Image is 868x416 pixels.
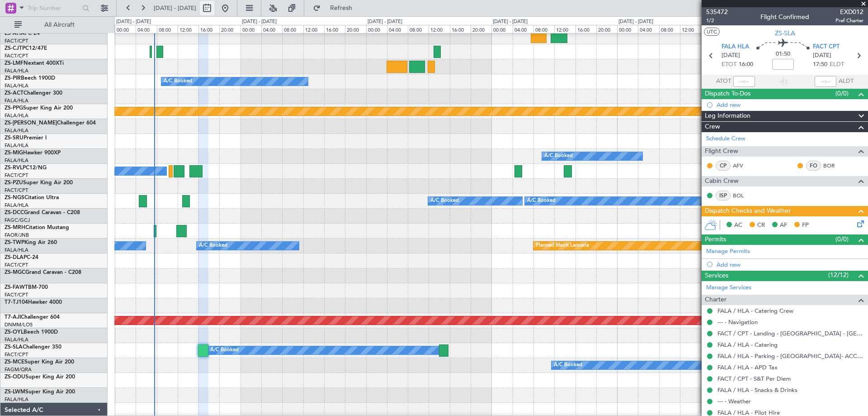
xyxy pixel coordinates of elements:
a: DNMM/LOS [5,321,33,328]
a: FALA/HLA [5,157,28,164]
span: ETOT [722,60,736,69]
div: 20:00 [345,25,366,33]
div: 00:00 [366,25,387,33]
span: ZS-SRU [5,135,24,141]
a: --- - Navigation [717,318,758,326]
span: Flight Crew [705,146,738,157]
span: T7-AJI [5,315,21,320]
span: ELDT [830,60,844,69]
a: T7-TJ104Hawker 4000 [5,300,62,305]
a: FACT / CPT - Landing - [GEOGRAPHIC_DATA] - [GEOGRAPHIC_DATA] International FACT / CPT [717,330,863,337]
div: 12:00 [680,25,701,33]
a: ZS-CJTPC12/47E [5,46,47,51]
span: ZS-ACT [5,91,24,96]
div: A/C Booked [430,194,459,208]
span: ZS-MGC [5,270,25,275]
a: FACT/CPT [5,187,28,194]
div: Flight Confirmed [760,12,809,22]
div: ISP [716,191,731,201]
div: CP [716,161,731,171]
a: BOR [823,162,844,170]
span: ZS-OYL [5,330,24,335]
div: 08:00 [282,25,303,33]
span: Dispatch To-Dos [705,89,750,99]
a: FACT/CPT [5,38,28,44]
a: Manage Permits [706,247,750,256]
a: ZS-PZUSuper King Air 200 [5,180,73,186]
div: FO [806,161,821,171]
div: Add new [717,101,863,109]
div: 16:00 [450,25,471,33]
a: ZS-ACTChallenger 300 [5,91,62,96]
span: AF [780,221,787,230]
span: ZS-[PERSON_NAME] [5,120,57,126]
a: ZS-PPGSuper King Air 200 [5,105,73,111]
div: 12:00 [554,25,575,33]
div: [DATE] - [DATE] [618,18,653,26]
span: ZS-RVL [5,165,23,171]
a: ZS-[PERSON_NAME]Challenger 604 [5,120,96,126]
div: A/C Booked [210,344,239,357]
a: FALA/HLA [5,112,28,119]
span: ZS-DLA [5,255,24,260]
div: 20:00 [596,25,617,33]
span: ZS-ODU [5,374,25,380]
div: 08:00 [659,25,680,33]
span: ZS-NGS [5,195,24,201]
span: 535472 [706,7,728,17]
a: FALA/HLA [5,82,28,89]
a: FACT/CPT [5,262,28,268]
a: ZS-PIRBeech 1900D [5,76,55,81]
div: [DATE] - [DATE] [493,18,528,26]
span: [DATE] - [DATE] [154,4,196,12]
a: ZS-DLAPC-24 [5,255,38,260]
span: ZS-TWP [5,240,24,245]
a: FALA/HLA [5,247,28,253]
button: Refresh [309,1,363,15]
div: A/C Booked [544,149,573,163]
div: 16:00 [576,25,596,33]
a: T7-AJIChallenger 604 [5,315,60,320]
a: FACT/CPT [5,53,28,59]
div: Add new [717,261,863,268]
a: ZS-LWMSuper King Air 200 [5,389,75,395]
a: ZS-AHAPC-24 [5,31,40,36]
a: ZS-MIGHawker 900XP [5,150,61,156]
a: --- - Weather [717,397,751,405]
span: Refresh [322,5,360,11]
span: ZS-DCC [5,210,24,215]
a: FALA / HLA - Snacks & Drinks [717,386,797,394]
span: 01:50 [776,50,790,59]
div: 04:00 [387,25,408,33]
div: 08:00 [533,25,554,33]
a: FAGC/GCJ [5,217,30,224]
span: CR [757,221,765,230]
span: Pref Charter [835,17,863,24]
div: A/C Booked [527,194,556,208]
input: --:-- [733,76,755,87]
span: ZS-LWM [5,389,25,395]
a: FALA/HLA [5,97,28,104]
div: 12:00 [178,25,198,33]
a: Manage Services [706,283,751,292]
div: 20:00 [471,25,491,33]
div: 12:00 [429,25,449,33]
a: ZS-NGSCitation Ultra [5,195,59,201]
a: FALA / HLA - Parking - [GEOGRAPHIC_DATA]- ACC # 1800 [717,352,863,360]
a: FALA/HLA [5,396,28,403]
a: Schedule Crew [706,134,745,143]
span: ZS-PPG [5,105,23,111]
div: 00:00 [491,25,512,33]
a: ZS-DCCGrand Caravan - C208 [5,210,80,215]
span: Leg Information [705,111,750,121]
span: ZS-AHA [5,31,25,36]
a: ZS-TWPKing Air 260 [5,240,57,245]
span: FP [802,221,809,230]
span: ZS-LMF [5,61,24,66]
span: ZS-SLA [775,29,795,38]
a: FALA/HLA [5,142,28,149]
div: 16:00 [324,25,345,33]
div: A/C Booked [554,359,582,372]
span: (0/0) [835,234,849,244]
a: ZS-OYLBeech 1900D [5,330,58,335]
